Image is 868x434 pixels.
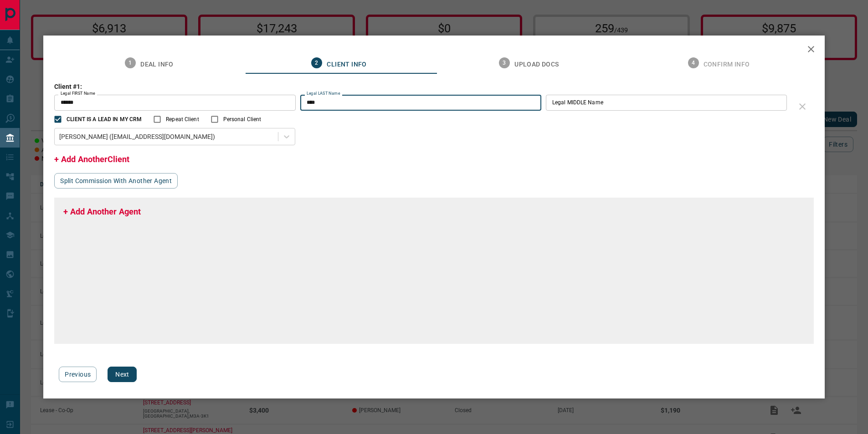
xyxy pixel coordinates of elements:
h3: Client #1: [54,83,791,90]
span: CLIENT IS A LEAD IN MY CRM [67,115,142,123]
text: 2 [315,60,318,66]
text: 3 [503,60,506,66]
span: Upload Docs [514,61,559,69]
span: + Add AnotherClient [54,154,129,164]
span: Personal Client [223,115,262,123]
button: Split Commission With Another Agent [54,173,178,189]
text: 1 [129,60,132,66]
button: Next [108,367,137,382]
label: Legal FIRST Name [61,91,95,97]
span: Client Info [327,61,366,69]
label: Legal LAST Name [307,91,340,97]
span: Deal Info [140,61,174,69]
span: + Add Another Agent [63,207,141,216]
button: Previous [59,367,97,382]
span: Repeat Client [166,115,199,123]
